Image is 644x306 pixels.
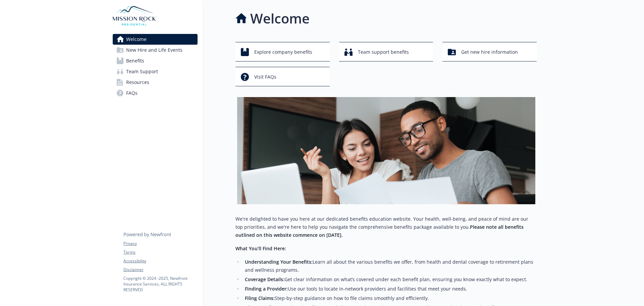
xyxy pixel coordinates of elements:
strong: Coverage Details: [245,276,284,282]
p: Copyright © 2024 - 2025 , Newfront Insurance Services, ALL RIGHTS RESERVED [123,275,197,293]
button: Get new hire information [442,42,537,61]
a: Terms [123,249,197,255]
strong: Finding a Provider: [245,286,288,292]
a: Accessibility [123,258,197,264]
a: Benefits [113,55,198,66]
strong: What You’ll Find Here: [235,245,286,252]
li: Learn all about the various benefits we offer, from health and dental coverage to retirement plan... [243,258,537,274]
p: We're delighted to have you here at our dedicated benefits education website. Your health, well-b... [235,215,537,239]
a: Welcome [113,34,198,45]
button: Explore company benefits [235,42,330,61]
h1: Welcome [250,8,310,29]
img: overview page banner [237,97,535,204]
span: Explore company benefits [254,46,312,58]
li: Step-by-step guidance on how to file claims smoothly and efficiently. [243,294,537,302]
li: Use our tools to locate in-network providers and facilities that meet your needs. [243,285,537,293]
span: Welcome [126,34,147,45]
span: Visit FAQs [254,71,276,83]
span: Team support benefits [358,46,409,58]
a: FAQs [113,88,198,98]
span: New Hire and Life Events [126,45,182,55]
button: Team support benefits [339,42,433,61]
span: Benefits [126,55,144,66]
strong: Filing Claims: [245,295,275,301]
span: Resources [126,77,149,88]
span: Team Support [126,66,158,77]
span: Get new hire information [461,46,518,58]
strong: Understanding Your Benefits: [245,259,313,265]
li: Get clear information on what’s covered under each benefit plan, ensuring you know exactly what t... [243,275,537,283]
span: FAQs [126,88,138,98]
a: Privacy [123,241,197,247]
a: Disclaimer [123,267,197,273]
button: Visit FAQs [235,67,330,86]
a: Resources [113,77,198,88]
a: Team Support [113,66,198,77]
a: New Hire and Life Events [113,45,198,55]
